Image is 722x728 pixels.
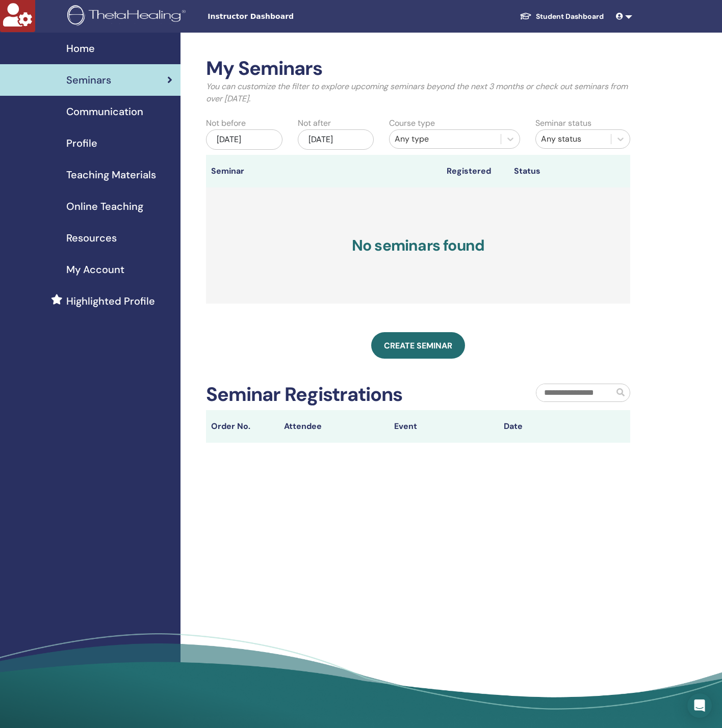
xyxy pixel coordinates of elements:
span: Highlighted Profile [66,293,155,309]
p: You can customize the filter to explore upcoming seminars beyond the next 3 months or check out s... [206,80,630,105]
span: Instructor Dashboard [208,11,360,22]
th: Date [499,410,608,443]
div: Open Intercom Messenger [687,693,712,718]
th: Seminar [206,155,273,187]
label: Seminar status [535,117,591,129]
a: Student Dashboard [511,7,612,26]
label: Not after [298,117,331,129]
th: Registered [442,155,509,187]
div: Any status [541,133,606,145]
span: My Account [66,262,124,277]
th: Status [509,155,610,187]
span: Online Teaching [66,199,143,214]
div: [DATE] [298,129,374,150]
label: Course type [389,117,435,129]
h3: No seminars found [206,187,630,304]
img: logo.png [67,5,189,28]
img: graduation-cap-white.svg [520,12,532,20]
th: Attendee [279,410,389,443]
span: Communication [66,104,143,119]
th: Event [389,410,499,443]
a: Create seminar [371,332,465,359]
span: Create seminar [384,340,452,351]
div: Any type [395,133,496,145]
div: [DATE] [206,129,282,150]
label: Not before [206,117,246,129]
span: Seminars [66,72,111,88]
span: Profile [66,136,97,151]
h2: My Seminars [206,57,630,80]
h2: Seminar Registrations [206,383,402,407]
th: Order No. [206,410,279,443]
span: Teaching Materials [66,167,156,182]
span: Home [66,41,95,56]
span: Resources [66,230,117,246]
